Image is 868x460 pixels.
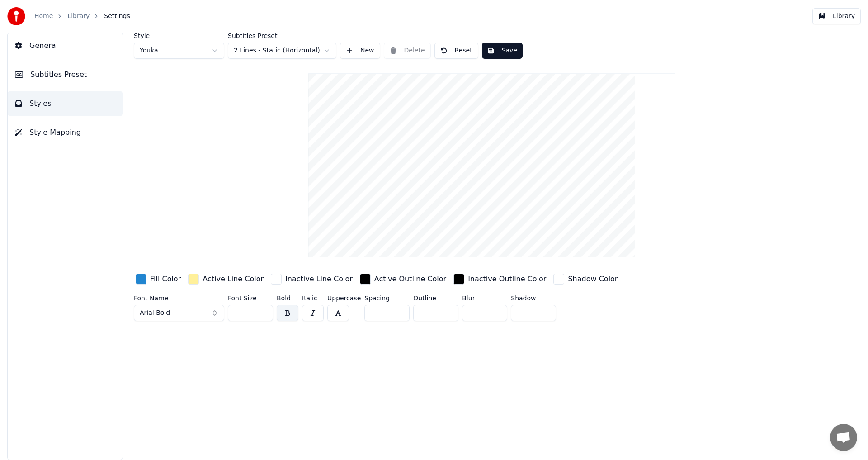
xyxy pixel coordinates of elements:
[203,274,264,285] div: Active Line Color
[7,7,25,25] img: youka
[34,12,130,21] nav: breadcrumb
[150,274,181,285] div: Fill Color
[134,295,224,301] label: Font Name
[434,43,478,59] button: Reset
[30,69,87,80] span: Subtitles Preset
[327,295,361,301] label: Uppercase
[285,274,353,285] div: Inactive Line Color
[364,295,410,301] label: Spacing
[228,33,336,39] label: Subtitles Preset
[830,424,857,451] a: 채팅 열기
[413,295,458,301] label: Outline
[511,295,556,301] label: Shadow
[228,295,273,301] label: Font Size
[302,295,324,301] label: Italic
[462,295,507,301] label: Blur
[8,33,123,58] button: General
[8,91,123,116] button: Styles
[29,98,52,109] span: Styles
[29,40,58,51] span: General
[340,43,380,59] button: New
[482,43,523,59] button: Save
[134,272,183,286] button: Fill Color
[358,272,448,286] button: Active Outline Color
[568,274,618,285] div: Shadow Color
[277,295,298,301] label: Bold
[812,8,861,24] button: Library
[29,127,81,138] span: Style Mapping
[468,274,546,285] div: Inactive Outline Color
[104,12,130,21] span: Settings
[269,272,354,286] button: Inactive Line Color
[552,272,619,286] button: Shadow Color
[452,272,548,286] button: Inactive Outline Color
[140,308,170,318] span: Arial Bold
[134,33,224,39] label: Style
[8,120,123,145] button: Style Mapping
[34,12,53,21] a: Home
[374,274,446,285] div: Active Outline Color
[8,62,123,87] button: Subtitles Preset
[67,12,90,21] a: Library
[186,272,265,286] button: Active Line Color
